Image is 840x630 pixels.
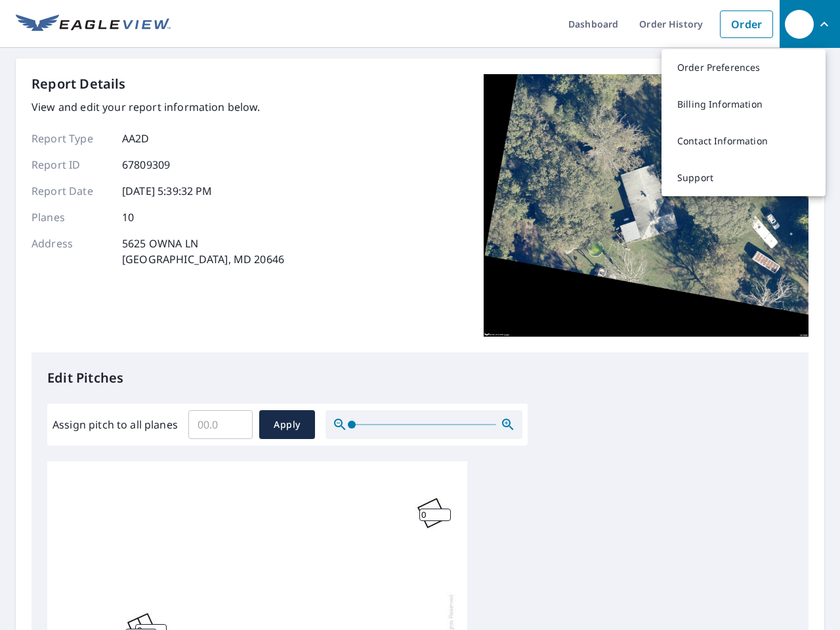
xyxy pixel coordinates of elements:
p: Report Date [31,183,110,199]
p: Edit Pitches [47,368,793,388]
p: 5625 OWNA LN [GEOGRAPHIC_DATA], MD 20646 [122,236,284,267]
p: 10 [122,209,134,225]
a: Billing Information [661,86,826,123]
input: 00.0 [188,406,253,443]
a: Order Preferences [661,49,826,86]
img: Top image [484,74,808,337]
img: EV Logo [16,14,171,34]
p: View and edit your report information below. [31,99,284,115]
p: Report Details [31,74,126,94]
p: [DATE] 5:39:32 PM [122,183,213,199]
p: Address [31,236,110,267]
p: Planes [31,209,110,225]
label: Assign pitch to all planes [52,417,178,432]
a: Support [661,159,826,196]
span: Apply [270,417,304,433]
p: 67809309 [122,157,170,173]
a: Order [720,10,773,38]
p: Report Type [31,131,110,146]
a: Contact Information [661,123,826,159]
p: AA2D [122,131,150,146]
button: Apply [259,410,315,439]
p: Report ID [31,157,110,173]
